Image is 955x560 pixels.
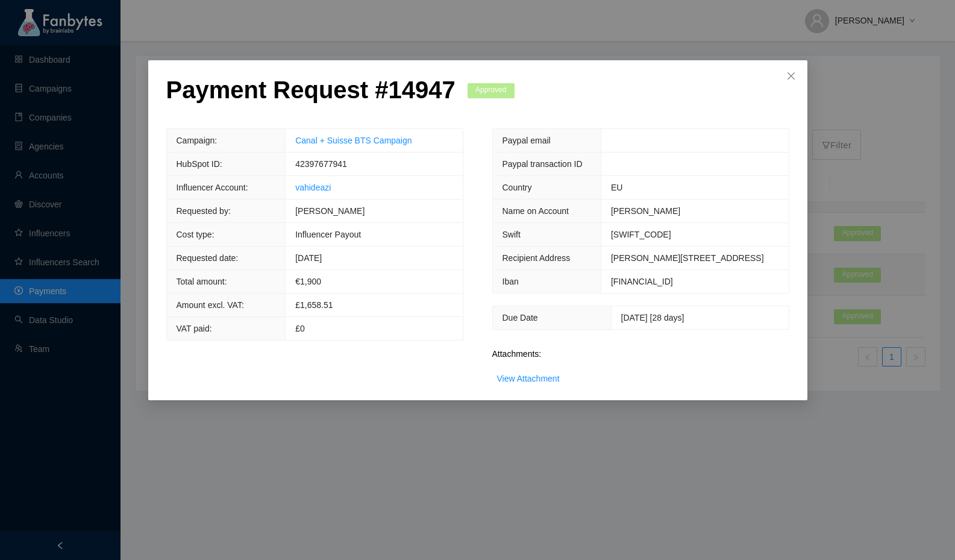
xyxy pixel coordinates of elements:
span: Iban [503,277,519,286]
a: Canal + Suisse BTS Campaign [295,136,412,145]
p: Payment Request # 14947 [166,75,456,104]
span: Amount excl. VAT: [177,300,244,310]
span: Recipient Address [503,253,571,263]
span: Name on Account [503,206,569,216]
span: Requested date: [177,253,239,263]
span: Swift [503,230,521,239]
span: [DATE] [28 days] [621,313,684,322]
span: [DATE] [295,253,322,263]
span: Influencer Payout [295,230,361,239]
span: [SWIFT_CODE] [611,230,671,239]
span: Country [503,183,532,192]
span: Influencer Account: [177,183,248,192]
span: EU [611,183,622,192]
span: Approved [468,83,515,98]
span: HubSpot ID: [177,159,222,169]
span: Requested by: [177,206,231,216]
button: Close [775,60,807,93]
span: [PERSON_NAME] [611,206,680,216]
span: Paypal email [503,136,551,145]
a: vahideazi [295,183,331,192]
span: Paypal transaction ID [503,159,583,169]
span: [FINANCIAL_ID] [611,277,673,286]
span: Due Date [503,313,538,322]
span: € 1,900 [295,277,321,286]
span: [PERSON_NAME][STREET_ADDRESS] [611,253,764,263]
span: [PERSON_NAME] [295,206,365,216]
span: Total amount: [177,277,227,286]
span: Cost type: [177,230,214,239]
span: £0 [295,324,305,333]
span: 42397677941 [295,159,347,169]
span: close [786,71,796,81]
span: £1,658.51 [295,300,333,310]
a: View Attachment [497,374,560,383]
span: VAT paid: [177,324,212,333]
span: Campaign: [177,136,218,145]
